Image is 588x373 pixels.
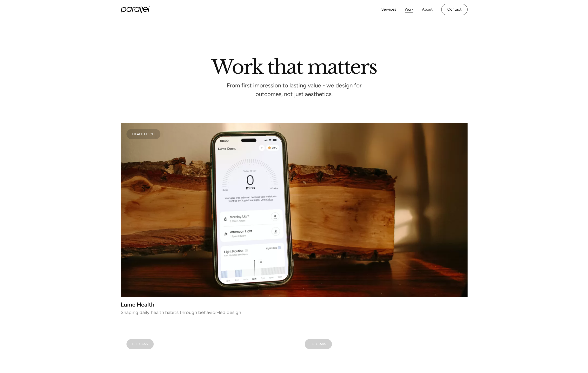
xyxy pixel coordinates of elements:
h2: Work that matters [157,58,431,74]
div: B2B SAAS [311,343,326,345]
p: From first impression to lasting value - we design for outcomes, not just aesthetics. [222,84,366,96]
a: Services [381,6,396,13]
p: Shaping daily health habits through behavior-led design [121,310,468,314]
a: home [121,6,150,13]
a: Contact [441,4,468,15]
a: Health TechLume HealthShaping daily health habits through behavior-led design [121,123,468,314]
a: About [422,6,433,13]
h3: Lume Health [121,302,468,307]
div: Health Tech [132,133,155,135]
a: Work [405,6,413,13]
div: B2B SAAS [132,343,148,345]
